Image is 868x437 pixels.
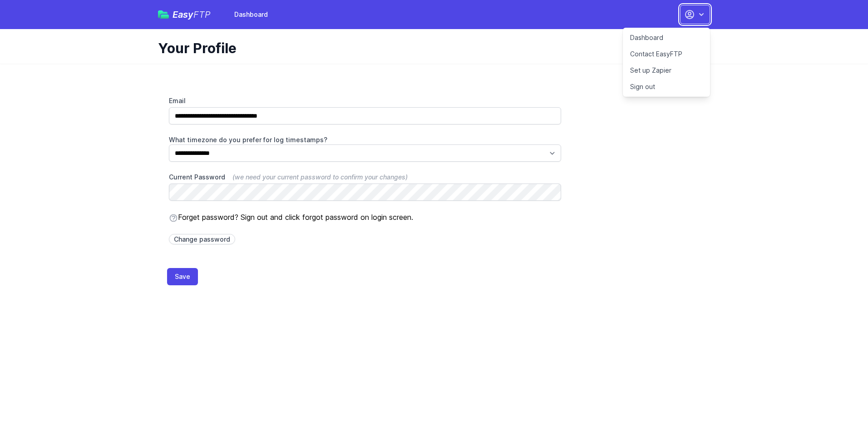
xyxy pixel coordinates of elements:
a: Sign out [623,79,710,95]
iframe: Drift Widget Chat Controller [823,392,857,426]
a: Change password [169,234,235,244]
a: Contact EasyFTP [623,46,710,62]
a: Set up Zapier [623,62,710,79]
label: What timezone do you prefer for log timestamps? [169,135,561,144]
span: (we need your current password to confirm your changes) [232,173,408,181]
label: Email [169,96,561,105]
a: EasyFTP [158,10,211,19]
h1: Your Profile [158,40,703,56]
span: Easy [173,10,211,19]
img: easyftp_logo.png [158,10,169,19]
a: Dashboard [623,30,710,46]
button: Save [167,268,198,285]
span: FTP [193,9,211,20]
a: Dashboard [229,6,273,23]
p: Forget password? Sign out and click forgot password on login screen. [169,212,561,223]
label: Current Password [169,173,561,182]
